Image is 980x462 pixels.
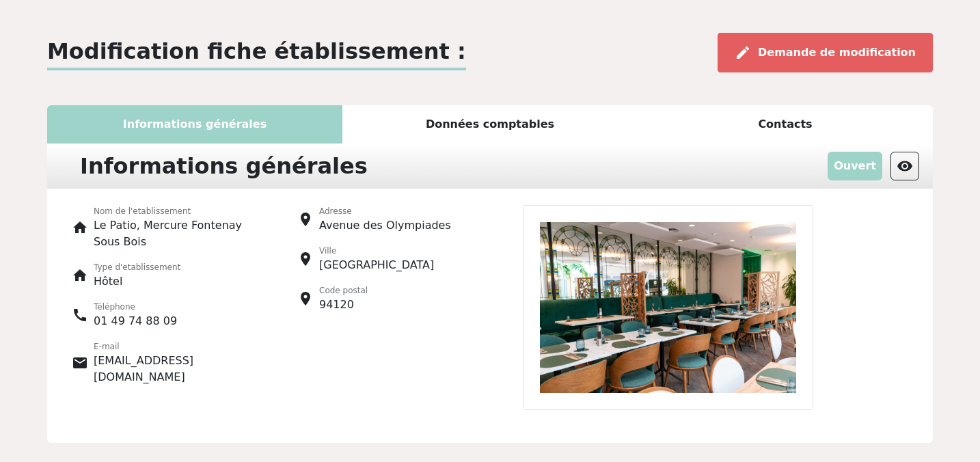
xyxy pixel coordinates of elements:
[638,105,933,144] div: Contacts
[94,340,256,353] p: E-mail
[72,219,88,236] span: home
[72,307,88,323] span: call
[94,273,180,290] p: Hôtel
[735,44,751,61] span: edit
[523,205,813,410] img: 1.jpg
[94,353,256,385] p: [EMAIL_ADDRESS][DOMAIN_NAME]
[342,105,638,144] div: Données comptables
[94,313,177,329] p: 01 49 74 88 09
[297,251,314,267] span: place
[47,35,466,70] p: Modification fiche établissement :
[297,290,314,307] span: place
[94,261,180,273] p: Type d'etablissement
[828,152,882,180] p: L'établissement peut être fermé avec une demande de modification
[297,211,314,228] span: place
[47,105,342,144] div: Informations générales
[890,152,919,180] button: visibility
[319,205,451,217] p: Adresse
[94,205,256,217] p: Nom de l'etablissement
[94,301,177,313] p: Téléphone
[319,297,368,313] p: 94120
[319,217,451,234] p: Avenue des Olympiades
[94,217,256,250] p: Le Patio, Mercure Fontenay Sous Bois
[72,355,88,371] span: email
[897,158,913,174] span: visibility
[319,257,434,273] p: [GEOGRAPHIC_DATA]
[72,267,88,284] span: home
[319,284,368,297] p: Code postal
[319,245,434,257] p: Ville
[72,149,376,183] div: Informations générales
[758,46,916,59] span: Demande de modification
